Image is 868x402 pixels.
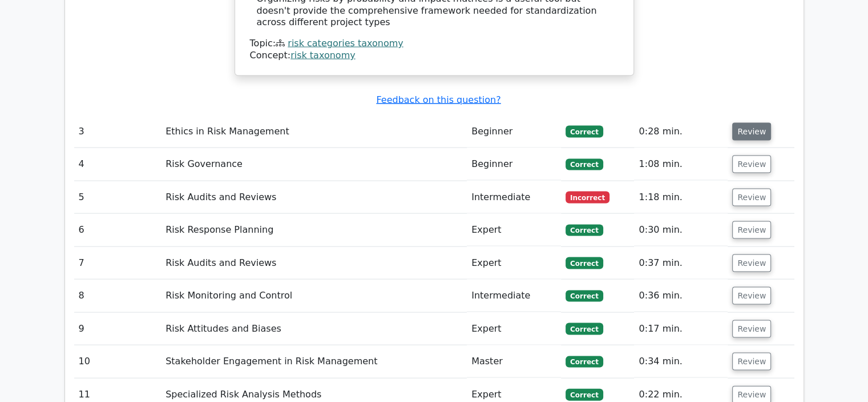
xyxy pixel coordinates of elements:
[376,94,500,105] a: Feedback on this question?
[566,225,603,236] span: Correct
[634,313,728,345] td: 0:17 min.
[634,280,728,312] td: 0:36 min.
[74,116,162,148] td: 3
[732,320,771,338] button: Review
[161,214,467,246] td: Risk Response Planning
[732,221,771,239] button: Review
[732,254,771,272] button: Review
[161,345,467,378] td: Stakeholder Engagement in Risk Management
[566,159,603,170] span: Correct
[161,148,467,181] td: Risk Governance
[467,181,561,214] td: Intermediate
[288,38,403,49] a: risk categories taxonomy
[467,345,561,378] td: Master
[467,280,561,312] td: Intermediate
[467,148,561,181] td: Beginner
[732,123,771,141] button: Review
[634,345,728,378] td: 0:34 min.
[467,116,561,148] td: Beginner
[74,280,162,312] td: 8
[74,148,162,181] td: 4
[566,389,603,400] span: Correct
[467,313,561,345] td: Expert
[566,257,603,269] span: Correct
[161,116,467,148] td: Ethics in Risk Management
[161,280,467,312] td: Risk Monitoring and Control
[634,148,728,181] td: 1:08 min.
[634,181,728,214] td: 1:18 min.
[74,181,162,214] td: 5
[467,214,561,246] td: Expert
[732,189,771,206] button: Review
[74,247,162,280] td: 7
[74,214,162,246] td: 6
[732,287,771,305] button: Review
[732,353,771,371] button: Review
[467,247,561,280] td: Expert
[74,345,162,378] td: 10
[566,290,603,302] span: Correct
[161,247,467,280] td: Risk Audits and Reviews
[161,313,467,345] td: Risk Attitudes and Biases
[74,313,162,345] td: 9
[161,181,467,214] td: Risk Audits and Reviews
[634,116,728,148] td: 0:28 min.
[250,50,619,62] div: Concept:
[290,50,356,61] a: risk taxonomy
[566,126,603,137] span: Correct
[566,323,603,335] span: Correct
[634,247,728,280] td: 0:37 min.
[566,356,603,368] span: Correct
[566,192,609,203] span: Incorrect
[732,156,771,173] button: Review
[250,38,619,50] div: Topic:
[634,214,728,246] td: 0:30 min.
